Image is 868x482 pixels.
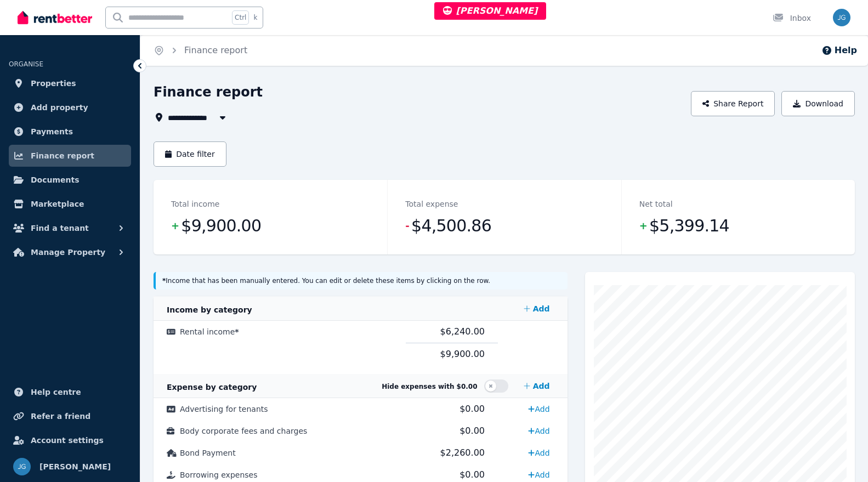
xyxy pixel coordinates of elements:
[9,241,131,263] button: Manage Property
[405,218,409,234] span: -
[9,405,131,427] a: Refer a friend
[440,349,485,359] span: $9,900.00
[180,327,239,336] span: Rental income
[519,298,554,320] a: Add
[9,145,131,167] a: Finance report
[411,215,491,237] span: $4,500.86
[9,60,43,68] span: ORGANISE
[405,197,458,211] dt: Total expense
[140,35,260,66] nav: Breadcrumb
[524,400,554,418] a: Add
[524,422,554,440] a: Add
[232,10,249,25] span: Ctrl
[171,218,179,234] span: +
[167,383,257,392] span: Expense by category
[31,77,76,90] span: Properties
[459,404,485,414] span: $0.00
[39,460,111,473] span: [PERSON_NAME]
[13,458,31,475] img: Jeremy Goldschmidt
[9,381,131,403] a: Help centre
[781,91,855,116] button: Download
[154,141,226,167] button: Date filter
[9,193,131,215] a: Marketplace
[9,217,131,239] button: Find a tenant
[31,434,104,447] span: Account settings
[519,375,554,397] a: Add
[18,9,92,26] img: RentBetter
[821,44,857,57] button: Help
[180,405,268,413] span: Advertising for tenants
[31,125,73,138] span: Payments
[180,427,307,435] span: Body corporate fees and charges
[31,197,84,211] span: Marketplace
[443,5,538,16] span: [PERSON_NAME]
[31,173,80,186] span: Documents
[180,449,236,457] span: Bond Payment
[31,101,88,114] span: Add property
[440,447,485,458] span: $2,260.00
[31,222,89,235] span: Find a tenant
[9,97,131,118] a: Add property
[180,470,257,479] span: Borrowing expenses
[440,326,485,337] span: $6,240.00
[833,9,850,26] img: Jeremy Goldschmidt
[31,385,81,399] span: Help centre
[171,197,219,211] dt: Total income
[162,277,490,285] small: Income that has been manually entered. You can edit or delete these items by clicking on the row.
[382,383,477,390] span: Hide expenses with $0.00
[459,469,485,480] span: $0.00
[184,45,247,55] a: Finance report
[691,91,775,116] button: Share Report
[9,121,131,143] a: Payments
[253,13,257,22] span: k
[9,72,131,94] a: Properties
[31,410,90,423] span: Refer a friend
[181,215,261,237] span: $9,900.00
[649,215,729,237] span: $5,399.14
[31,246,105,259] span: Manage Property
[639,197,673,211] dt: Net total
[524,444,554,462] a: Add
[639,218,647,234] span: +
[459,426,485,436] span: $0.00
[167,305,252,314] span: Income by category
[31,149,94,162] span: Finance report
[9,169,131,191] a: Documents
[154,83,263,101] h1: Finance report
[773,13,811,24] div: Inbox
[9,429,131,451] a: Account settings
